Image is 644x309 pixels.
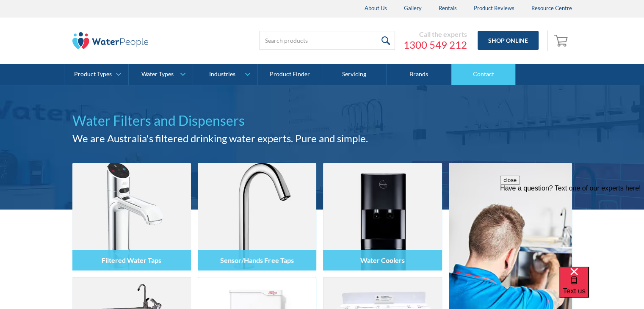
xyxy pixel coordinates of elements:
[198,163,316,270] img: Sensor/Hands Free Taps
[129,64,193,85] a: Water Types
[102,256,161,264] h4: Filtered Water Taps
[72,32,149,49] img: The Water People
[404,30,467,39] div: Call the experts
[500,176,644,277] iframe: podium webchat widget prompt
[64,64,128,85] a: Product Types
[322,64,387,85] a: Servicing
[559,267,644,309] iframe: podium webchat widget bubble
[72,163,191,270] img: Filtered Water Taps
[387,64,451,85] a: Brands
[258,64,322,85] a: Product Finder
[141,71,174,78] div: Water Types
[74,71,112,78] div: Product Types
[404,39,467,51] a: 1300 549 212
[478,31,539,50] a: Shop Online
[552,30,572,51] a: Open empty cart
[554,33,570,47] img: shopping cart
[220,256,293,264] h4: Sensor/Hands Free Taps
[193,64,257,85] a: Industries
[360,256,405,264] h4: Water Coolers
[260,31,395,50] input: Search products
[209,71,235,78] div: Industries
[323,163,442,270] img: Water Coolers
[451,64,516,85] a: Contact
